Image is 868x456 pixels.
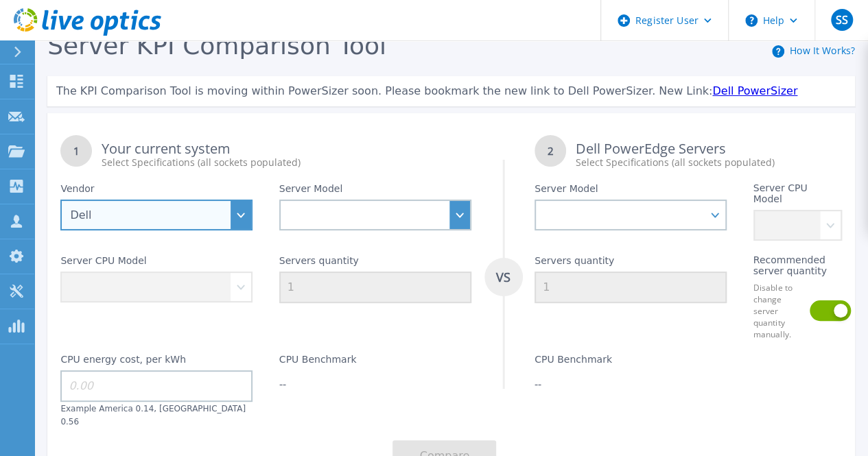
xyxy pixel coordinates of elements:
[535,183,598,200] label: Server Model
[60,183,94,200] label: Vendor
[279,255,359,272] label: Servers quantity
[712,84,797,97] a: Dell PowerSizer
[753,282,802,340] label: Disable to change server quantity manually.
[73,144,80,158] tspan: 1
[60,404,246,426] label: Example America 0.14, [GEOGRAPHIC_DATA] 0.56
[576,156,842,169] div: Select Specifications (all sockets populated)
[548,144,554,158] tspan: 2
[60,255,146,272] label: Server CPU Model
[753,182,835,210] label: Server CPU Model
[535,255,614,272] label: Servers quantity
[102,156,471,169] div: Select Specifications (all sockets populated)
[279,354,357,370] label: CPU Benchmark
[535,377,727,391] div: --
[279,377,471,391] div: --
[535,354,612,370] label: CPU Benchmark
[47,32,386,60] span: Server KPI Comparison Tool
[279,183,342,200] label: Server Model
[790,44,855,57] a: How It Works?
[102,142,471,169] div: Your current system
[576,142,842,169] div: Dell PowerEdge Servers
[60,354,186,370] label: CPU energy cost, per kWh
[835,14,847,25] span: SS
[56,84,712,97] span: The KPI Comparison Tool is moving within PowerSizer soon. Please bookmark the new link to Dell Po...
[60,370,253,402] input: 0.00
[753,254,835,282] label: Recommended server quantity
[495,269,511,285] tspan: VS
